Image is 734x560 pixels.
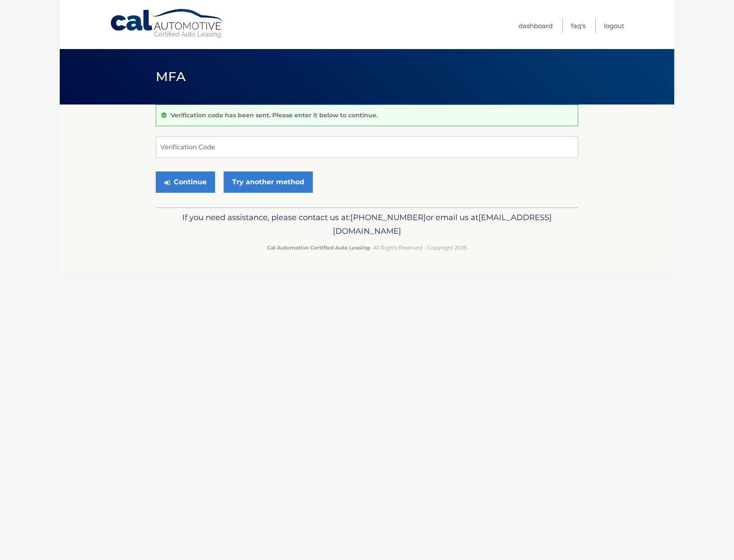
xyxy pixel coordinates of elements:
input: Verification Code [156,136,578,158]
span: MFA [156,69,186,84]
span: [EMAIL_ADDRESS][DOMAIN_NAME] [333,212,552,236]
span: [PHONE_NUMBER] [350,212,426,222]
a: Logout [604,19,624,33]
button: Continue [156,171,215,193]
strong: Cal Automotive Certified Auto Leasing [267,244,370,251]
p: - All Rights Reserved - Copyright 2025 [161,243,573,252]
a: FAQ's [571,19,585,33]
p: Verification code has been sent. Please enter it below to continue. [171,111,378,119]
a: Dashboard [518,19,553,33]
a: Try another method [224,171,313,193]
p: If you need assistance, please contact us at: or email us at [161,211,573,238]
a: Cal Automotive [110,9,225,39]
